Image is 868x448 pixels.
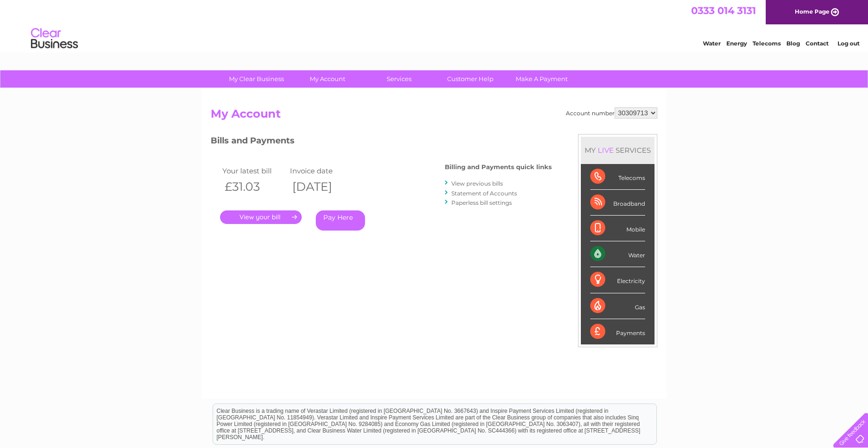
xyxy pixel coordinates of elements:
[432,70,509,88] a: Customer Help
[213,5,656,45] div: Clear Business is a trading name of Verastar Limited (registered in [GEOGRAPHIC_DATA] No. 3667643...
[211,107,657,125] h2: My Account
[211,134,552,150] h3: Bills and Payments
[566,107,657,119] div: Account number
[316,210,365,231] a: Pay Here
[806,40,829,47] a: Contact
[596,146,616,155] div: LIVE
[451,199,512,206] a: Paperless bill settings
[590,267,645,293] div: Electricity
[726,40,747,47] a: Energy
[786,40,800,47] a: Blog
[691,5,756,16] a: 0333 014 3131
[753,40,781,47] a: Telecoms
[590,293,645,319] div: Gas
[703,40,721,47] a: Water
[590,164,645,190] div: Telecoms
[503,70,580,88] a: Make A Payment
[220,210,302,224] a: .
[289,70,366,88] a: My Account
[288,177,355,196] th: [DATE]
[838,40,860,47] a: Log out
[590,319,645,344] div: Payments
[288,164,355,177] td: Invoice date
[445,164,552,171] h4: Billing and Payments quick links
[590,190,645,216] div: Broadband
[581,137,655,164] div: MY SERVICES
[30,24,78,53] img: logo.png
[220,177,288,196] th: £31.03
[590,216,645,241] div: Mobile
[451,180,503,187] a: View previous bills
[451,190,517,197] a: Statement of Accounts
[220,164,288,177] td: Your latest bill
[590,241,645,267] div: Water
[218,70,295,88] a: My Clear Business
[360,70,438,88] a: Services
